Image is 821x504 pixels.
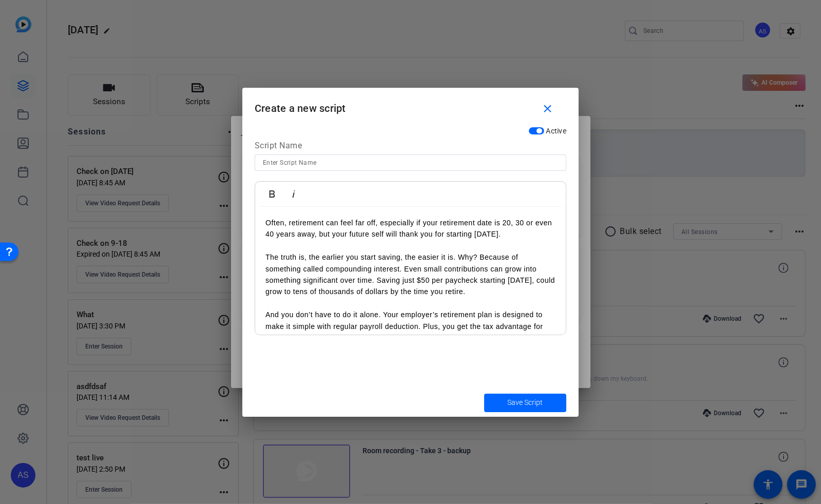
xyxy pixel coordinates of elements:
[284,184,303,204] button: Italic (Ctrl+I)
[265,251,556,298] p: The truth is, the earlier you start saving, the easier it is. Why? Because of something called co...
[265,309,556,378] p: And you don’t have to do it alone. Your employer’s retirement plan is designed to make it simple ...
[546,127,567,135] span: Active
[255,140,566,155] div: Script Name
[242,88,579,121] h1: Create a new script
[508,397,543,408] span: Save Script
[262,184,282,204] button: Bold (Ctrl+B)
[484,394,566,412] button: Save Script
[542,103,555,115] mat-icon: close
[265,217,556,240] p: Often, retirement can feel far off, especially if your retirement date is 20, 30 or even 40 years...
[263,157,558,169] input: Enter Script Name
